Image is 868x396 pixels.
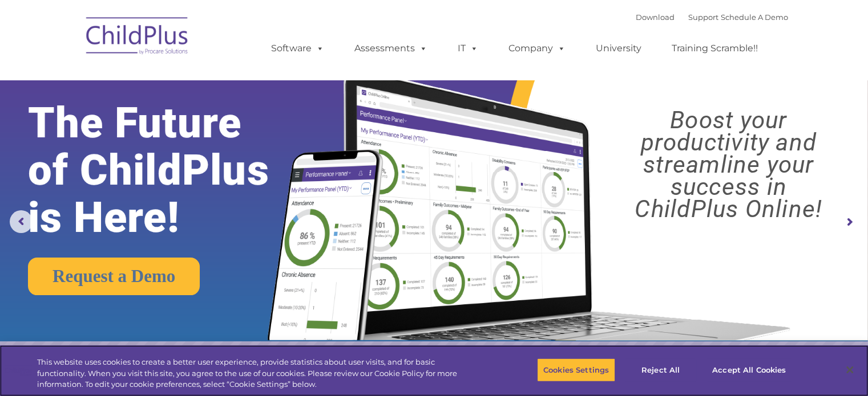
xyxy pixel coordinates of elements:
[625,358,696,382] button: Reject All
[721,13,788,22] a: Schedule A Demo
[260,37,336,60] a: Software
[584,37,653,60] a: University
[497,37,577,60] a: Company
[660,37,769,60] a: Training Scramble!!
[636,13,675,22] a: Download
[28,99,305,241] rs-layer: The Future of ChildPlus is Here!
[837,357,862,382] button: Close
[446,37,490,60] a: IT
[159,122,207,130] span: Phone number
[37,357,478,390] div: This website uses cookies to create a better user experience, provide statistics about user visit...
[159,75,193,84] span: Last name
[537,358,615,382] button: Cookies Settings
[80,9,195,66] img: ChildPlus by Procare Solutions
[28,258,200,295] a: Request a Demo
[688,13,718,22] a: Support
[706,358,792,382] button: Accept All Cookies
[600,109,857,220] rs-layer: Boost your productivity and streamline your success in ChildPlus Online!
[343,37,439,60] a: Assessments
[636,13,788,22] font: |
